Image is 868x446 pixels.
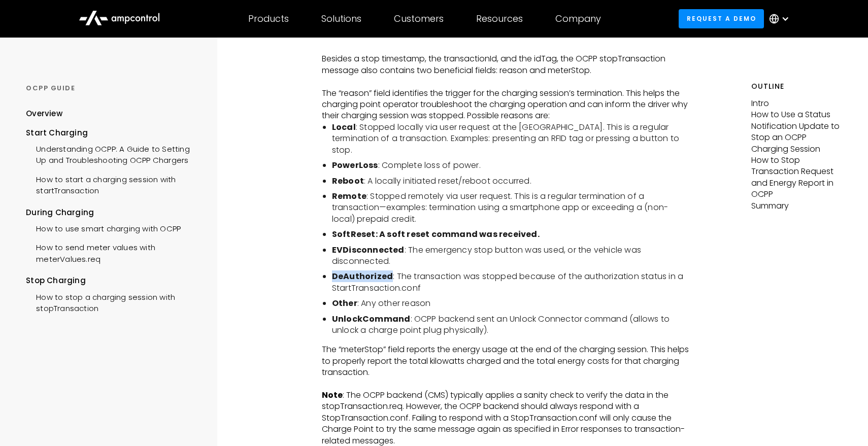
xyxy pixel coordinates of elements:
[26,139,199,169] a: Understanding OCPP: A Guide to Setting Up and Troubleshooting OCPP Chargers
[555,13,601,24] div: Company
[751,98,842,109] p: Intro
[248,13,289,24] div: Products
[751,109,842,155] p: How to Use a Status Notification Update to Stop an OCPP Charging Session
[322,53,690,76] p: Besides a stop timestamp, the transactionId, and the idTag, the OCPP stopTransaction message also...
[332,244,405,256] strong: EVDisconnected
[332,297,357,309] strong: Other
[476,13,523,24] div: Resources
[322,344,690,378] p: The “meterStop” field reports the energy usage at the end of the charging session. This helps to ...
[332,271,690,294] li: : The transaction was stopped because of the authorization status in a StartTransaction.conf
[679,9,764,28] a: Request a demo
[751,155,842,200] p: How to Stop Transaction Request and Energy Report in OCPP
[26,218,181,237] a: How to use smart charging with OCPP
[322,76,690,87] p: ‍
[321,13,361,24] div: Solutions
[322,389,343,401] strong: Note
[332,122,690,156] li: : Stopped locally via user request at the [GEOGRAPHIC_DATA]. This is a regular termination of a t...
[332,245,690,267] li: : The emergency stop button was used, or the vehicle was disconnected.
[26,287,199,317] a: How to stop a charging session with stopTransaction
[751,200,842,212] p: Summary
[332,191,690,225] li: : Stopped remotely via user request. This is a regular termination of a transaction—examples: ter...
[26,108,62,127] a: Overview
[26,237,199,267] a: How to send meter values with meterValues.req
[332,313,411,325] strong: UnlockCommand
[332,121,356,133] strong: Local
[26,127,199,139] div: Start Charging
[332,160,690,171] li: : Complete loss of power.
[322,88,690,122] p: The “reason” field identifies the trigger for the charging session’s termination. This helps the ...
[332,176,690,187] li: : A locally initiated reset/reboot occurred.
[26,169,199,199] a: How to start a charging session with startTransaction
[394,13,444,24] div: Customers
[26,275,199,286] div: Stop Charging
[332,175,364,187] strong: Reboot
[322,379,690,390] p: ‍
[332,314,690,336] li: : OCPP backend sent an Unlock Connector command (allows to unlock a charge point plug physically).
[332,228,540,240] strong: SoftReset: A soft reset command was received.
[332,270,393,282] strong: DeAuthorized
[26,207,199,218] div: During Charging
[332,298,690,309] li: : Any other reason
[322,42,690,53] p: ‍
[332,159,378,171] strong: PowerLoss
[26,84,199,93] div: OCPP GUIDE
[751,81,842,92] h5: Outline
[332,190,366,202] strong: Remote
[26,108,62,119] div: Overview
